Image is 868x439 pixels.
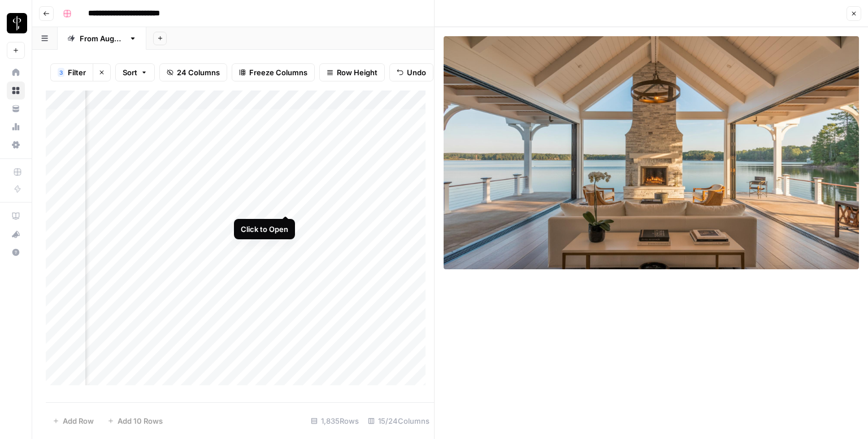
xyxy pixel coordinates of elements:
div: Click to Open [241,223,288,235]
div: From [DATE] [80,33,124,44]
button: What's new? [7,225,25,243]
span: Add Row [63,415,94,427]
span: 3 [59,68,63,77]
span: Undo [407,67,426,78]
a: Your Data [7,100,25,118]
button: Freeze Columns [232,63,315,81]
a: Usage [7,118,25,136]
button: Add 10 Rows [101,412,170,430]
span: 24 Columns [177,67,220,78]
button: 24 Columns [159,63,227,81]
img: Row/Cell [444,36,859,269]
a: Home [7,63,25,81]
span: Add 10 Rows [118,415,163,427]
a: AirOps Academy [7,207,25,225]
a: Browse [7,81,25,100]
button: Help + Support [7,243,25,261]
button: Add Row [46,412,101,430]
button: 3Filter [50,63,93,81]
span: Filter [68,67,86,78]
div: What's new? [7,226,24,243]
a: Settings [7,136,25,154]
div: 3 [58,68,64,77]
span: Sort [123,67,137,78]
button: Undo [389,63,433,81]
div: 1,835 Rows [306,412,363,430]
button: Sort [115,63,155,81]
img: LP Production Workloads Logo [7,13,27,33]
span: Row Height [337,67,377,78]
a: From [DATE] [58,27,146,50]
button: Workspace: LP Production Workloads [7,9,25,37]
span: Freeze Columns [249,67,307,78]
div: 15/24 Columns [363,412,434,430]
button: Row Height [319,63,385,81]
